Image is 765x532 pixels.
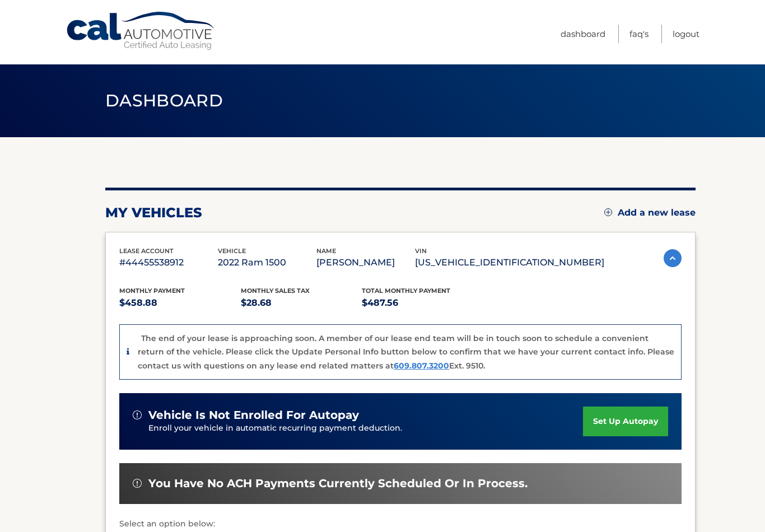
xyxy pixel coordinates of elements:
[362,287,450,295] span: Total Monthly Payment
[119,517,682,531] p: Select an option below:
[394,361,449,371] a: 609.807.3200
[561,25,605,43] a: Dashboard
[241,295,362,311] p: $28.68
[148,422,583,435] p: Enroll your vehicle in automatic recurring payment deduction.
[415,255,604,270] p: [US_VEHICLE_IDENTIFICATION_NUMBER]
[119,247,174,255] span: lease account
[119,295,241,311] p: $458.88
[673,25,699,43] a: Logout
[138,333,674,371] p: The end of your lease is approaching soon. A member of our lease end team will be in touch soon t...
[66,11,217,51] a: Cal Automotive
[583,407,668,436] a: set up autopay
[119,287,185,295] span: Monthly Payment
[664,249,682,267] img: accordion-active.svg
[218,255,316,270] p: 2022 Ram 1500
[133,410,142,419] img: alert-white.svg
[415,247,427,255] span: vin
[148,408,359,422] span: vehicle is not enrolled for autopay
[316,255,415,270] p: [PERSON_NAME]
[133,479,142,488] img: alert-white.svg
[241,287,310,295] span: Monthly sales Tax
[105,204,202,221] h2: my vehicles
[105,90,223,111] span: Dashboard
[604,208,612,216] img: add.svg
[148,477,528,491] span: You have no ACH payments currently scheduled or in process.
[316,247,336,255] span: name
[218,247,246,255] span: vehicle
[629,25,649,43] a: FAQ's
[119,255,218,270] p: #44455538912
[604,207,696,218] a: Add a new lease
[362,295,483,311] p: $487.56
